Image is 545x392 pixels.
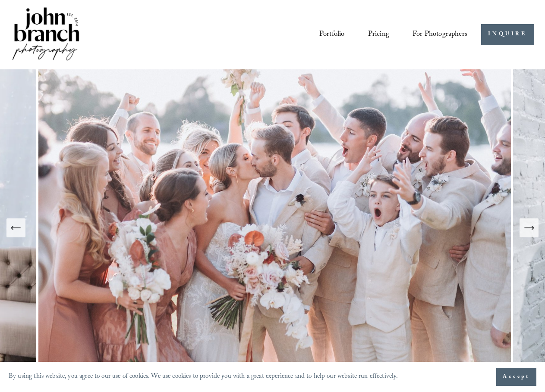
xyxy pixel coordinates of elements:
p: By using this website, you agree to our use of cookies. We use cookies to provide you with a grea... [9,370,398,383]
a: Pricing [368,27,389,42]
button: Previous Slide [6,218,25,237]
span: Accept [503,373,530,381]
a: INQUIRE [481,24,534,45]
a: Portfolio [319,27,345,42]
button: Accept [496,368,536,386]
img: A wedding party celebrating outdoors, featuring a bride and groom kissing amidst cheering bridesm... [36,69,513,387]
a: folder dropdown [413,27,467,42]
span: For Photographers [413,28,467,42]
img: John Branch IV Photography [11,6,81,64]
button: Next Slide [520,218,539,237]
